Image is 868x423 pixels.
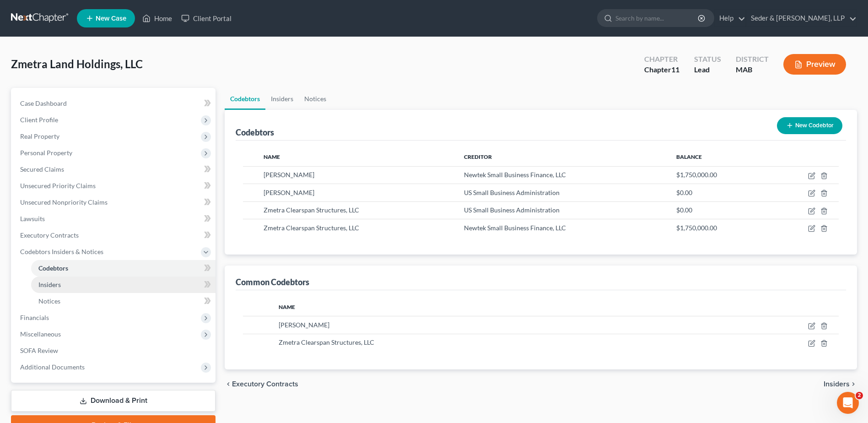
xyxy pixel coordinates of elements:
[13,95,216,112] a: Case Dashboard
[31,277,216,293] a: Insiders
[38,264,68,272] span: Codebtors
[850,380,857,388] i: chevron_right
[264,206,359,214] span: Zmetra Clearspan Structures, LLC
[232,380,298,388] span: Executory Contracts
[824,380,857,388] button: Insiders chevron_right
[225,88,265,110] a: Codebtors
[236,127,274,138] div: Codebtors
[20,363,85,371] span: Additional Documents
[20,198,108,206] span: Unsecured Nonpriority Claims
[177,10,236,27] a: Client Portal
[694,54,721,65] div: Status
[264,153,280,160] span: Name
[236,277,309,287] div: Common Codebtors
[20,314,49,321] span: Financials
[20,215,45,222] span: Lawsuits
[13,342,216,359] a: SOFA Review
[31,293,216,309] a: Notices
[464,153,492,160] span: Creditor
[671,65,679,74] span: 11
[31,260,216,277] a: Codebtors
[299,88,332,110] a: Notices
[20,99,67,107] span: Case Dashboard
[676,153,702,160] span: Balance
[715,10,745,27] a: Help
[464,189,560,196] span: US Small Business Administration
[225,380,232,388] i: chevron_left
[676,189,692,196] span: $0.00
[11,57,143,70] span: Zmetra Land Holdings, LLC
[615,10,699,27] input: Search by name...
[225,380,298,388] button: chevron_left Executory Contracts
[676,171,717,179] span: $1,750,000.00
[13,194,216,211] a: Unsecured Nonpriority Claims
[20,248,103,255] span: Codebtors Insiders & Notices
[736,65,769,75] div: MAB
[676,224,717,232] span: $1,750,000.00
[13,161,216,178] a: Secured Claims
[20,165,64,173] span: Secured Claims
[676,206,692,214] span: $0.00
[837,392,859,414] iframe: Intercom live chat
[264,224,359,232] span: Zmetra Clearspan Structures, LLC
[265,88,299,110] a: Insiders
[464,171,566,179] span: Newtek Small Business Finance, LLC
[736,54,769,65] div: District
[20,132,59,140] span: Real Property
[279,304,295,310] span: Name
[464,224,566,232] span: Newtek Small Business Finance, LLC
[746,10,857,27] a: Seder & [PERSON_NAME], LLP
[644,54,679,65] div: Chapter
[20,347,58,354] span: SOFA Review
[38,281,61,288] span: Insiders
[20,231,79,239] span: Executory Contracts
[279,338,374,346] span: Zmetra Clearspan Structures, LLC
[20,330,61,338] span: Miscellaneous
[279,321,329,329] span: [PERSON_NAME]
[20,182,96,190] span: Unsecured Priority Claims
[264,189,314,196] span: [PERSON_NAME]
[20,149,72,157] span: Personal Property
[13,178,216,194] a: Unsecured Priority Claims
[264,171,314,179] span: [PERSON_NAME]
[777,117,842,134] button: New Codebtor
[138,10,177,27] a: Home
[20,116,58,124] span: Client Profile
[824,380,850,388] span: Insiders
[96,15,126,22] span: New Case
[13,227,216,244] a: Executory Contracts
[11,390,216,412] a: Download & Print
[783,54,846,75] button: Preview
[856,392,863,399] span: 2
[13,211,216,227] a: Lawsuits
[644,65,679,75] div: Chapter
[464,206,560,214] span: US Small Business Administration
[694,65,721,75] div: Lead
[38,297,60,305] span: Notices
